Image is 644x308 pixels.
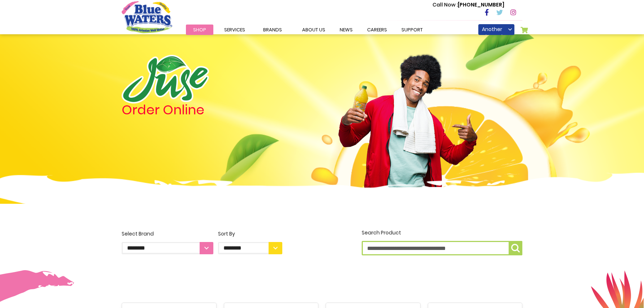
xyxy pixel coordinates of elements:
span: Services [224,26,245,33]
a: support [394,25,430,35]
img: logo [122,55,209,104]
label: Select Brand [122,230,213,254]
a: Another Idea Ltd. [478,24,514,35]
a: about us [295,25,332,35]
a: Brands [256,25,289,35]
span: Brands [263,26,282,33]
a: News [332,25,360,35]
img: search-icon.png [511,244,520,252]
a: store logo [122,1,172,33]
select: Select Brand [122,242,213,254]
a: careers [360,25,394,35]
span: Call Now : [432,1,458,8]
select: Sort By [218,242,282,254]
a: Shop [186,25,213,35]
label: Search Product [362,229,522,255]
input: Search Product [362,241,522,255]
a: Services [217,25,252,35]
div: Sort By [218,230,282,238]
p: [PHONE_NUMBER] [432,1,504,9]
button: Search Product [509,241,522,255]
h4: Order Online [122,104,282,116]
img: man.png [338,41,478,196]
span: Shop [193,26,206,33]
